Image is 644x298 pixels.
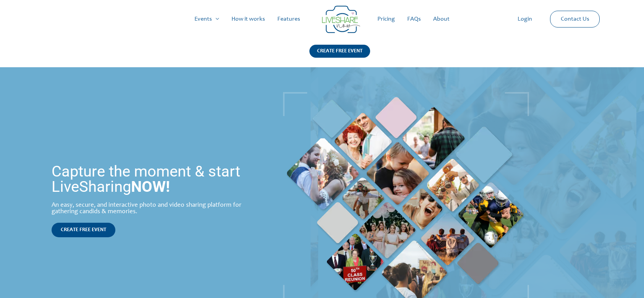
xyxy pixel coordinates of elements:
a: Features [271,7,306,31]
a: How it works [225,7,271,31]
a: Login [511,7,538,31]
a: CREATE FREE EVENT [309,45,370,67]
iframe: Intercom live chat [618,272,636,290]
a: Pricing [371,7,401,31]
strong: NOW! [131,178,170,196]
a: Events [188,7,225,31]
a: FAQs [401,7,427,31]
a: Contact Us [555,11,595,27]
div: An easy, secure, and interactive photo and video sharing platform for gathering candids & memories. [52,202,257,215]
div: CREATE FREE EVENT [309,45,370,58]
nav: Site Navigation [13,7,631,31]
img: LiveShare logo - Capture & Share Event Memories | Live Photo Slideshow for Events | Create Free E... [322,6,360,33]
h1: Capture the moment & start LiveSharing [52,164,257,194]
a: CREATE FREE EVENT [52,223,115,237]
a: About [427,7,456,31]
span: CREATE FREE EVENT [61,227,106,233]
